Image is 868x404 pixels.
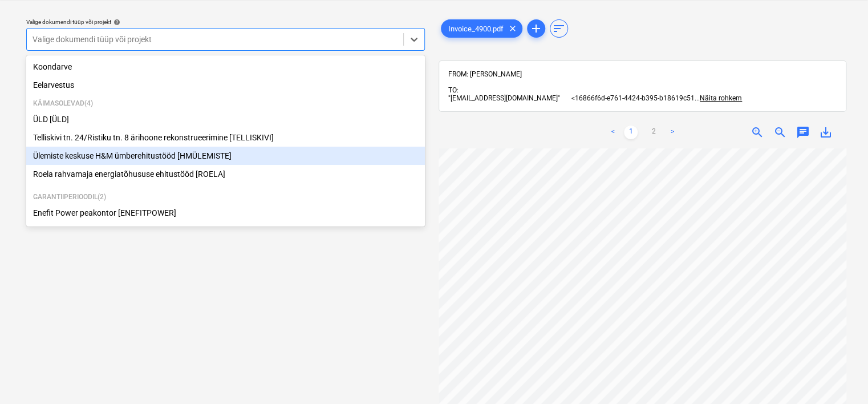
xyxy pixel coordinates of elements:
a: Page 1 is your current page [624,126,638,139]
div: Paldiski mnt 48a Tallinn [PALDISKI] [26,222,425,240]
span: Näita rohkem [700,94,742,102]
span: ... [695,94,742,102]
span: FROM: [PERSON_NAME] [448,70,522,78]
p: Garantiiperioodil ( 2 ) [33,192,418,202]
div: Ülemiste keskuse H&M ümberehitustööd [HMÜLEMISTE] [26,147,425,165]
div: [STREET_ADDRESS] [PALDISKI] [26,222,425,240]
a: Page 2 [647,126,660,139]
span: Invoice_4900.pdf [441,25,510,33]
div: Telliskivi tn. 24/Ristiku tn. 8 ärihoone rekonstrueerimine [TELLISKIVI] [26,128,425,147]
span: TO: [448,86,459,94]
span: chat [796,126,810,139]
div: Koondarve [26,58,425,76]
div: Enefit Power peakontor [ENEFITPOWER] [26,204,425,222]
span: "[EMAIL_ADDRESS][DOMAIN_NAME]" <16866f6d-e761-4424-b395-b18619c51 [448,94,695,102]
span: clear [506,22,520,35]
a: Next page [665,126,679,139]
div: Valige dokumendi tüüp või projekt [26,18,425,26]
div: Roela rahvamaja energiatõhususe ehitustööd [ROELA] [26,165,425,183]
span: zoom_out [773,126,787,139]
p: Käimasolevad ( 4 ) [33,99,418,108]
span: add [529,22,543,35]
span: zoom_in [751,126,764,139]
a: Previous page [606,126,619,139]
div: Eelarvestus [26,76,425,94]
span: save_alt [819,126,833,139]
span: sort [552,22,566,35]
div: ÜLD [ÜLD] [26,110,425,128]
div: Invoice_4900.pdf [441,19,522,38]
span: help [111,19,120,26]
